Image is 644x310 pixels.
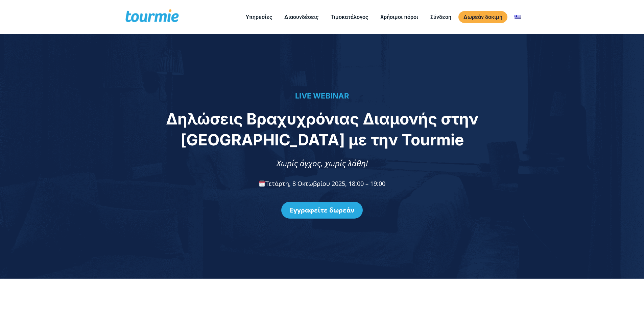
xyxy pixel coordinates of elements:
[295,91,349,100] span: LIVE WEBINAR
[425,13,456,21] a: Σύνδεση
[326,13,373,21] a: Τιμοκατάλογος
[458,11,507,23] a: Δωρεάν δοκιμή
[281,202,363,219] a: Εγγραφείτε δωρεάν
[259,179,386,188] span: Τετάρτη, 8 Οκτωβρίου 2025, 18:00 – 19:00
[375,13,423,21] a: Χρήσιμοι πόροι
[241,13,277,21] a: Υπηρεσίες
[279,13,324,21] a: Διασυνδέσεις
[277,158,368,169] span: Χωρίς άγχος, χωρίς λάθη!
[166,109,478,149] span: Δηλώσεις Βραχυχρόνιας Διαμονής στην [GEOGRAPHIC_DATA] με την Tourmie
